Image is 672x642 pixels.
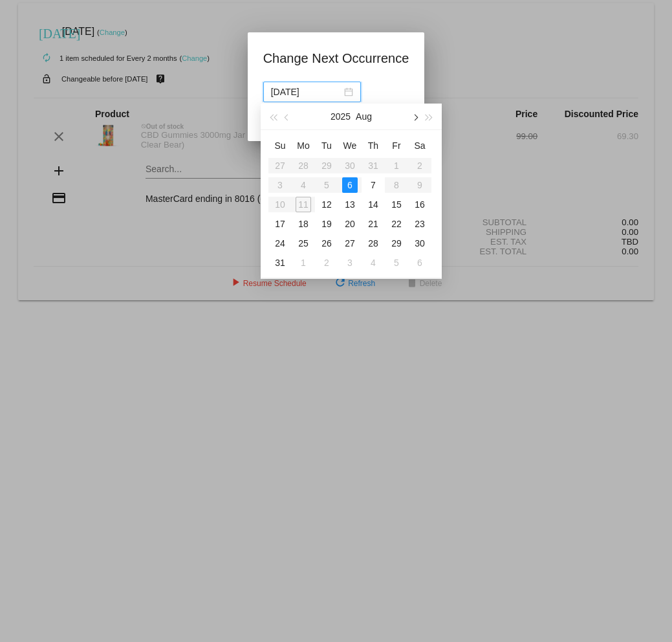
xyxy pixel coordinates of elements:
[315,135,338,156] th: Tue
[315,253,338,272] td: 9/2/2025
[292,234,315,253] td: 8/25/2025
[338,135,362,156] th: Wed
[292,253,315,272] td: 9/1/2025
[389,255,404,271] div: 5
[315,214,338,234] td: 8/19/2025
[362,234,385,253] td: 8/28/2025
[422,104,437,129] button: Next year (Control + right)
[362,214,385,234] td: 8/21/2025
[365,216,381,232] div: 21
[407,104,422,129] button: Next month (PageDown)
[319,197,334,212] div: 12
[296,255,311,271] div: 1
[389,236,404,251] div: 29
[385,253,408,272] td: 9/5/2025
[342,216,358,232] div: 20
[408,214,431,234] td: 8/23/2025
[365,255,381,271] div: 4
[365,177,381,193] div: 7
[385,214,408,234] td: 8/22/2025
[263,48,409,69] h1: Change Next Occurrence
[385,234,408,253] td: 8/29/2025
[319,216,334,232] div: 19
[315,234,338,253] td: 8/26/2025
[319,255,334,271] div: 2
[408,253,431,272] td: 9/6/2025
[408,135,431,156] th: Sat
[266,104,280,129] button: Last year (Control + left)
[280,104,294,129] button: Previous month (PageUp)
[268,234,292,253] td: 8/24/2025
[292,135,315,156] th: Mon
[408,234,431,253] td: 8/30/2025
[412,197,428,212] div: 16
[338,214,362,234] td: 8/20/2025
[412,236,428,251] div: 30
[319,236,334,251] div: 26
[268,135,292,156] th: Sun
[412,255,428,271] div: 6
[292,214,315,234] td: 8/18/2025
[296,216,311,232] div: 18
[268,253,292,272] td: 8/31/2025
[342,236,358,251] div: 27
[408,195,431,214] td: 8/16/2025
[272,255,288,271] div: 31
[365,236,381,251] div: 28
[342,255,358,271] div: 3
[272,216,288,232] div: 17
[342,197,358,212] div: 13
[338,195,362,214] td: 8/13/2025
[356,104,372,129] button: Aug
[412,216,428,232] div: 23
[362,195,385,214] td: 8/14/2025
[331,104,351,129] button: 2025
[362,175,385,195] td: 8/7/2025
[271,85,341,99] input: Select date
[365,197,381,212] div: 14
[338,234,362,253] td: 8/27/2025
[362,253,385,272] td: 9/4/2025
[315,195,338,214] td: 8/12/2025
[389,197,404,212] div: 15
[362,135,385,156] th: Thu
[389,216,404,232] div: 22
[338,253,362,272] td: 9/3/2025
[272,236,288,251] div: 24
[385,135,408,156] th: Fri
[268,214,292,234] td: 8/17/2025
[296,236,311,251] div: 25
[385,195,408,214] td: 8/15/2025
